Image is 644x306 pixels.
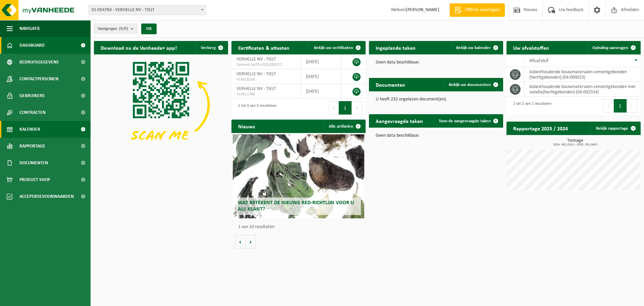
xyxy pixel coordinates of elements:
span: Bedrijfsgegevens [19,54,59,71]
p: U heeft 232 ongelezen document(en). [376,97,496,102]
a: Ophaling aanvragen [587,41,640,54]
h2: Rapportage 2025 / 2024 [506,122,575,135]
h2: Uw afvalstoffen [506,41,556,54]
button: 1 [339,101,352,115]
span: Afvalstof [529,58,548,63]
span: Acceptatievoorwaarden [19,188,74,205]
h2: Download nu de Vanheede+ app! [94,41,183,54]
span: Toon de aangevraagde taken [439,119,491,123]
td: [DATE] [301,84,341,99]
span: Ophaling aanvragen [592,46,628,50]
a: Alle artikelen [323,120,365,133]
span: Gebruikers [19,87,45,104]
span: Consent-SelfD-VEG2200171 [236,62,296,68]
span: Bekijk uw documenten [449,83,491,87]
h2: Ingeplande taken [369,41,422,54]
td: [DATE] [301,69,341,84]
a: Bekijk rapportage [591,122,640,135]
h2: Certificaten & attesten [231,41,296,54]
a: Toon de aangevraagde taken [433,114,502,128]
span: VLA611786 [236,92,296,97]
button: Vestigingen(9/9) [94,24,137,34]
span: Bekijk uw certificaten [314,46,353,50]
a: Wat betekent de nieuwe RED-richtlijn voor u als klant? [233,134,364,218]
td: asbesthoudende bouwmaterialen cementgebonden met isolatie(hechtgebonden) (04-002554) [524,82,641,97]
a: Bekijk uw kalender [451,41,502,54]
h3: Tonnage [510,138,641,146]
a: Bekijk uw certificaten [309,41,365,54]
p: Geen data beschikbaar. [376,133,496,138]
span: 01-054763 - VERHELLE NV - TIELT [89,5,206,15]
button: OK [141,24,157,34]
button: Previous [603,99,614,113]
span: Documenten [19,155,48,171]
span: Vestigingen [98,24,128,34]
button: Volgende [246,235,256,249]
button: Vorige [235,235,246,249]
p: 1 van 10 resultaten [238,225,362,229]
button: Next [627,99,637,113]
button: Previous [328,101,339,115]
img: Download de VHEPlus App [94,54,228,155]
span: Dashboard [19,37,45,54]
a: Offerte aanvragen [449,3,505,17]
div: 1 tot 3 van 3 resultaten [235,100,276,115]
td: [DATE] [301,54,341,69]
button: Next [352,101,362,115]
h2: Aangevraagde taken [369,114,430,127]
h2: Documenten [369,78,412,91]
span: VLA616238 [236,77,296,82]
td: asbesthoudende bouwmaterialen cementgebonden (hechtgebonden) (04-000023) [524,67,641,82]
span: VERHELLE NV - TIELT [236,72,276,77]
a: Bekijk uw documenten [443,78,502,91]
strong: [PERSON_NAME] [406,7,439,12]
span: Kalender [19,121,40,138]
span: Rapportage [19,138,45,155]
p: Geen data beschikbaar. [376,60,496,65]
h2: Nieuws [231,120,262,133]
button: Verberg [196,41,227,54]
span: Wat betekent de nieuwe RED-richtlijn voor u als klant? [238,200,354,212]
span: Offerte aanvragen [463,7,501,13]
button: 1 [614,99,627,113]
count: (9/9) [119,27,128,31]
span: Contactpersonen [19,71,58,87]
span: Navigatie [19,20,40,37]
div: 1 tot 2 van 2 resultaten [510,98,551,113]
span: VERHELLE NV - TIELT [236,86,276,91]
span: Bekijk uw kalender [456,46,491,50]
span: 2024: 601,010 t - 2025: 351,040 t [510,143,641,146]
span: 01-054763 - VERHELLE NV - TIELT [89,5,206,15]
span: VERHELLE NV - TIELT [236,57,276,62]
span: Contracten [19,104,46,121]
span: Verberg [201,46,216,50]
span: Product Shop [19,171,50,188]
